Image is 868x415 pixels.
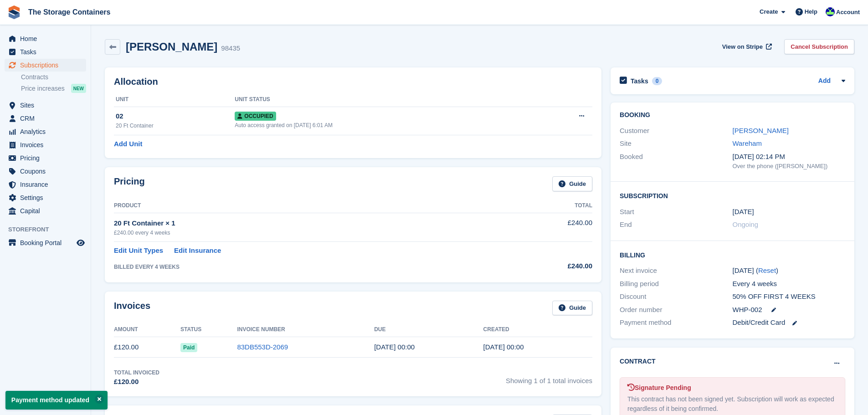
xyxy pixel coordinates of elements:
[75,237,86,248] a: Preview store
[174,246,221,256] a: Edit Insurance
[652,77,663,85] div: 0
[5,191,86,204] a: menu
[760,7,778,16] span: Create
[620,266,732,276] div: Next invoice
[719,39,774,54] a: View on Stripe
[8,225,91,234] span: Storefront
[5,178,86,191] a: menu
[5,391,108,410] p: Payment method updated
[733,318,845,328] div: Debit/Credit Card
[235,92,534,107] th: Unit Status
[5,99,86,112] a: menu
[114,176,145,191] h2: Pricing
[25,5,114,20] a: The Storage Containers
[483,323,592,337] th: Created
[620,279,732,289] div: Billing period
[20,112,75,125] span: CRM
[5,59,86,72] a: menu
[826,7,835,16] img: Stacy Williams
[374,343,415,351] time: 2025-07-29 23:00:00 UTC
[235,121,534,129] div: Auto access granted on [DATE] 6:01 AM
[21,83,86,93] a: Price increases NEW
[627,395,837,414] div: This contract has not been signed yet. Subscription will work as expected regardless of it being ...
[20,236,75,249] span: Booking Portal
[5,125,86,138] a: menu
[5,138,86,151] a: menu
[221,43,240,54] div: 98435
[733,220,759,228] span: Ongoing
[620,318,732,328] div: Payment method
[620,191,845,200] h2: Subscription
[114,263,503,271] div: BILLED EVERY 4 WEEKS
[20,178,75,191] span: Insurance
[733,152,845,162] div: [DATE] 02:14 PM
[114,199,503,213] th: Product
[20,191,75,204] span: Settings
[235,112,276,121] span: Occupied
[20,205,75,217] span: Capital
[116,122,235,130] div: 20 Ft Container
[114,301,150,316] h2: Invoices
[483,343,524,351] time: 2025-07-28 23:00:27 UTC
[114,218,503,229] div: 20 Ft Container × 1
[114,323,180,337] th: Amount
[620,220,732,230] div: End
[620,112,845,119] h2: Booking
[21,84,65,93] span: Price increases
[116,111,235,122] div: 02
[620,305,732,315] div: Order number
[114,139,142,149] a: Add Unit
[836,8,860,17] span: Account
[5,46,86,58] a: menu
[722,42,763,51] span: View on Stripe
[237,323,374,337] th: Invoice Number
[21,73,86,82] a: Contracts
[5,165,86,178] a: menu
[552,301,592,316] a: Guide
[620,357,656,366] h2: Contract
[620,250,845,259] h2: Billing
[374,323,483,337] th: Due
[237,343,288,351] a: 83DB553D-2069
[114,92,235,107] th: Unit
[627,383,837,393] div: Signature Pending
[5,205,86,217] a: menu
[620,207,732,217] div: Start
[5,236,86,249] a: menu
[114,369,159,377] div: Total Invoiced
[620,292,732,302] div: Discount
[620,152,732,171] div: Booked
[180,323,237,337] th: Status
[20,138,75,151] span: Invoices
[5,32,86,45] a: menu
[20,125,75,138] span: Analytics
[733,139,762,147] a: Wareham
[114,77,592,87] h2: Allocation
[818,76,831,87] a: Add
[733,292,845,302] div: 50% OFF FIRST 4 WEEKS
[631,77,648,85] h2: Tasks
[20,152,75,164] span: Pricing
[503,213,592,241] td: £240.00
[784,39,854,54] a: Cancel Subscription
[20,59,75,72] span: Subscriptions
[114,377,159,387] div: £120.00
[71,84,86,93] div: NEW
[114,337,180,358] td: £120.00
[126,41,217,53] h2: [PERSON_NAME]
[552,176,592,191] a: Guide
[733,305,762,315] span: WHP-002
[620,126,732,136] div: Customer
[805,7,817,16] span: Help
[733,162,845,171] div: Over the phone ([PERSON_NAME])
[758,266,776,274] a: Reset
[20,32,75,45] span: Home
[503,261,592,272] div: £240.00
[5,112,86,125] a: menu
[733,266,845,276] div: [DATE] ( )
[620,138,732,149] div: Site
[20,99,75,112] span: Sites
[114,229,503,237] div: £240.00 every 4 weeks
[733,279,845,289] div: Every 4 weeks
[7,5,21,19] img: stora-icon-8386f47178a22dfd0bd8f6a31ec36ba5ce8667c1dd55bd0f319d3a0aa187defe.svg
